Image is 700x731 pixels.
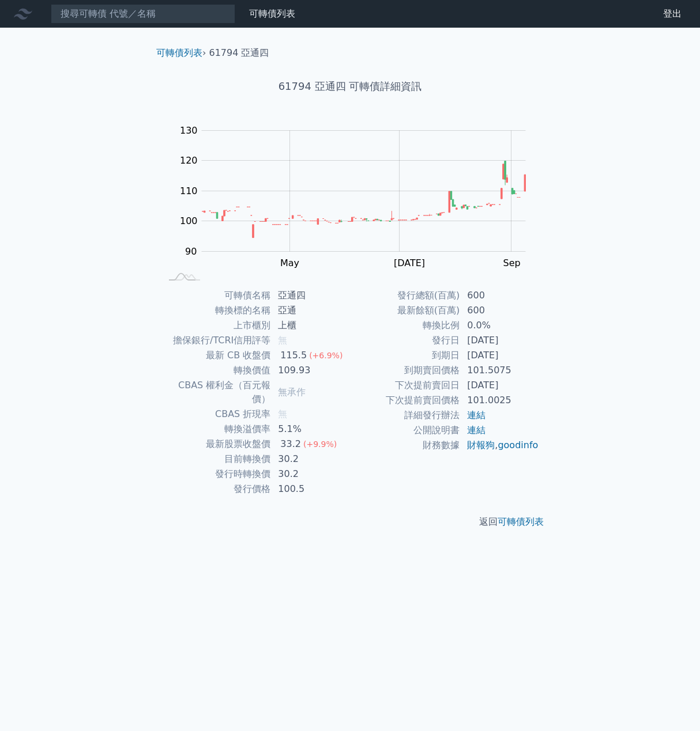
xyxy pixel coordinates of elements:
[51,4,235,24] input: 搜尋可轉債 代號／名稱
[460,348,539,363] td: [DATE]
[161,482,271,497] td: 發行價格
[161,378,271,407] td: CBAS 權利金（百元報價）
[460,318,539,333] td: 0.0%
[161,318,271,333] td: 上市櫃別
[271,467,350,482] td: 30.2
[303,440,337,449] span: (+9.9%)
[498,516,544,527] a: 可轉債列表
[350,333,460,348] td: 發行日
[180,185,198,196] tspan: 110
[161,452,271,467] td: 目前轉換價
[350,288,460,303] td: 發行總額(百萬)
[161,303,271,318] td: 轉換標的名稱
[161,363,271,378] td: 轉換價值
[460,393,539,408] td: 101.0025
[467,440,495,450] a: 財報狗
[147,515,553,529] p: 返回
[156,47,202,58] a: 可轉債列表
[161,288,271,303] td: 可轉債名稱
[460,303,539,318] td: 600
[460,438,539,453] td: ,
[278,408,287,419] span: 無
[350,408,460,423] td: 詳細發行辦法
[174,125,543,292] g: Chart
[271,422,350,437] td: 5.1%
[460,288,539,303] td: 600
[350,423,460,438] td: 公開說明書
[460,378,539,393] td: [DATE]
[161,467,271,482] td: 發行時轉換價
[394,257,425,268] tspan: [DATE]
[147,78,553,94] h1: 61794 亞通四 可轉債詳細資訊
[350,438,460,453] td: 財務數據
[156,46,206,60] li: ›
[350,378,460,393] td: 下次提前賣回日
[161,333,271,348] td: 擔保銀行/TCRI信用評等
[654,5,691,23] a: 登出
[309,351,343,360] span: (+6.9%)
[271,288,350,303] td: 亞通四
[161,422,271,437] td: 轉換溢價率
[180,155,198,166] tspan: 120
[350,303,460,318] td: 最新餘額(百萬)
[278,387,306,397] span: 無承作
[271,482,350,497] td: 100.5
[350,318,460,333] td: 轉換比例
[503,257,521,268] tspan: Sep
[467,410,486,421] a: 連結
[271,363,350,378] td: 109.93
[350,393,460,408] td: 下次提前賣回價格
[278,335,287,346] span: 無
[278,437,303,451] div: 33.2
[460,333,539,348] td: [DATE]
[460,363,539,378] td: 101.5075
[278,349,309,362] div: 115.5
[280,257,299,268] tspan: May
[271,303,350,318] td: 亞通
[209,46,269,60] li: 61794 亞通四
[350,363,460,378] td: 到期賣回價格
[271,452,350,467] td: 30.2
[180,215,198,226] tspan: 100
[161,348,271,363] td: 最新 CB 收盤價
[161,407,271,422] td: CBAS 折現率
[161,437,271,452] td: 最新股票收盤價
[498,440,538,450] a: goodinfo
[249,8,295,19] a: 可轉債列表
[271,318,350,333] td: 上櫃
[350,348,460,363] td: 到期日
[185,246,197,257] tspan: 90
[467,425,486,435] a: 連結
[180,125,198,136] tspan: 130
